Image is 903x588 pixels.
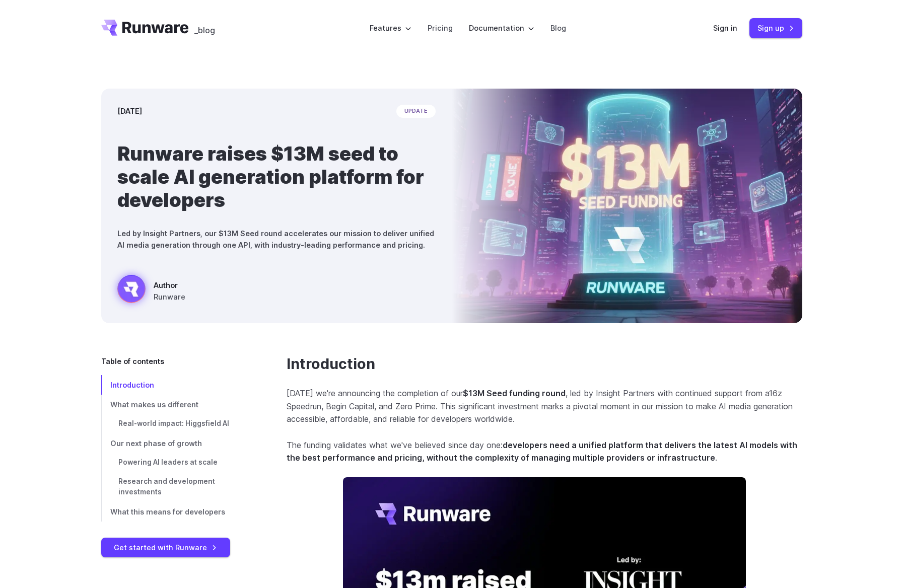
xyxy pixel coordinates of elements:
span: Runware [154,291,185,303]
label: Features [370,22,411,34]
span: Introduction [110,381,154,389]
a: Go to / [101,20,189,36]
p: The funding validates what we've believed since day one: . [287,439,802,465]
span: What this means for developers [110,507,225,516]
a: Introduction [287,355,375,373]
a: Pricing [428,22,453,34]
h1: Runware raises $13M seed to scale AI generation platform for developers [117,142,436,211]
span: Our next phase of growth [110,439,202,448]
span: Table of contents [101,355,164,367]
span: Real-world impact: Higgsfield AI [118,419,229,427]
a: _blog [194,20,215,36]
span: What makes us different [110,400,198,409]
span: Author [154,279,185,291]
a: Sign in [713,22,737,34]
span: Powering AI leaders at scale [118,458,218,466]
a: Get started with Runware [101,538,230,557]
a: What makes us different [101,395,254,414]
strong: developers need a unified platform that delivers the latest AI models with the best performance a... [287,440,797,463]
span: update [396,105,436,118]
a: Introduction [101,375,254,395]
a: Sign up [749,18,802,38]
time: [DATE] [117,105,142,117]
p: Led by Insight Partners, our $13M Seed round accelerates our mission to deliver unified AI media ... [117,228,436,251]
a: Futuristic city scene with neon lights showing Runware announcement of $13M seed funding in large... [117,275,185,307]
img: Futuristic city scene with neon lights showing Runware announcement of $13M seed funding in large... [452,89,802,323]
a: Powering AI leaders at scale [101,453,254,472]
a: Blog [550,22,566,34]
p: [DATE] we're announcing the completion of our , led by Insight Partners with continued support fr... [287,387,802,426]
a: Real-world impact: Higgsfield AI [101,414,254,433]
span: _blog [194,26,215,34]
a: Research and development investments [101,472,254,502]
a: Our next phase of growth [101,433,254,453]
strong: $13M Seed funding round [463,388,566,398]
label: Documentation [469,22,534,34]
span: Research and development investments [118,477,215,496]
a: What this means for developers [101,502,254,522]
